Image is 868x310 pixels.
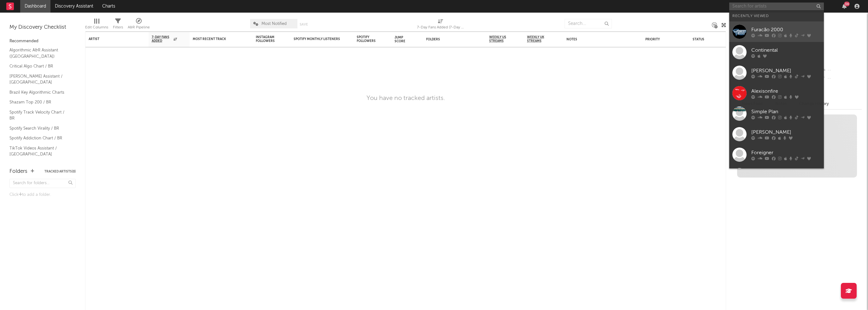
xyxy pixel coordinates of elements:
[9,135,69,142] a: Spotify Addiction Chart / BR
[751,108,821,115] div: Simple Plan
[152,35,172,43] span: 7-Day Fans Added
[729,42,824,62] a: Continental
[417,16,464,34] div: 7-Day Fans Added (7-Day Fans Added)
[844,2,850,6] div: 34
[300,23,308,26] button: Save
[9,191,76,199] div: Click to add a folder.
[729,165,824,185] a: [PERSON_NAME]
[426,38,473,41] div: Folders
[729,62,824,83] a: [PERSON_NAME]
[820,74,862,83] div: --
[489,35,511,43] span: Weekly US Streams
[820,66,862,74] div: --
[729,21,824,42] a: Furacão 2000
[751,87,821,95] div: Alexisonfire
[9,63,69,70] a: Critical Algo Chart / BR
[9,38,76,45] div: Recommended
[9,109,69,122] a: Spotify Track Velocity Chart / BR
[89,37,136,41] div: Artist
[729,103,824,124] a: Simple Plan
[566,38,630,41] div: Notes
[729,3,824,10] input: Search for artists
[256,35,278,43] div: Instagram Followers
[9,179,76,188] input: Search for folders...
[729,83,824,103] a: Alexisonfire
[751,67,821,74] div: [PERSON_NAME]
[128,16,150,34] div: A&R Pipeline
[85,24,108,31] div: Edit Columns
[9,99,69,106] a: Shazam Top 200 / BR
[565,19,612,28] input: Search...
[732,12,821,20] div: Recently Viewed
[9,168,27,175] div: Folders
[751,26,821,33] div: Furacão 2000
[261,22,287,26] span: Most Notified
[85,16,108,34] div: Edit Columns
[9,89,69,96] a: Brazil Key Algorithmic Charts
[751,149,821,156] div: Foreigner
[751,128,821,136] div: [PERSON_NAME]
[645,38,671,41] div: Priority
[9,47,69,60] a: Algorithmic A&R Assistant ([GEOGRAPHIC_DATA])
[751,46,821,54] div: Continental
[294,37,341,41] div: Spotify Monthly Listeners
[417,24,464,31] div: 7-Day Fans Added (7-Day Fans Added)
[729,124,824,144] a: [PERSON_NAME]
[395,36,410,43] div: Jump Score
[9,125,69,132] a: Spotify Search Virality / BR
[357,35,379,43] div: Spotify Followers
[527,35,551,43] span: Weekly UK Streams
[729,144,824,165] a: Foreigner
[9,24,76,31] div: My Discovery Checklist
[693,38,734,41] div: Status
[9,73,69,86] a: [PERSON_NAME] Assistant / [GEOGRAPHIC_DATA]
[193,37,240,41] div: Most Recent Track
[113,24,123,31] div: Filters
[128,24,150,31] div: A&R Pipeline
[113,16,123,34] div: Filters
[367,95,445,102] div: You have no tracked artists.
[842,4,847,9] button: 34
[9,145,69,158] a: TikTok Videos Assistant / [GEOGRAPHIC_DATA]
[44,170,76,173] button: Tracked Artists(0)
